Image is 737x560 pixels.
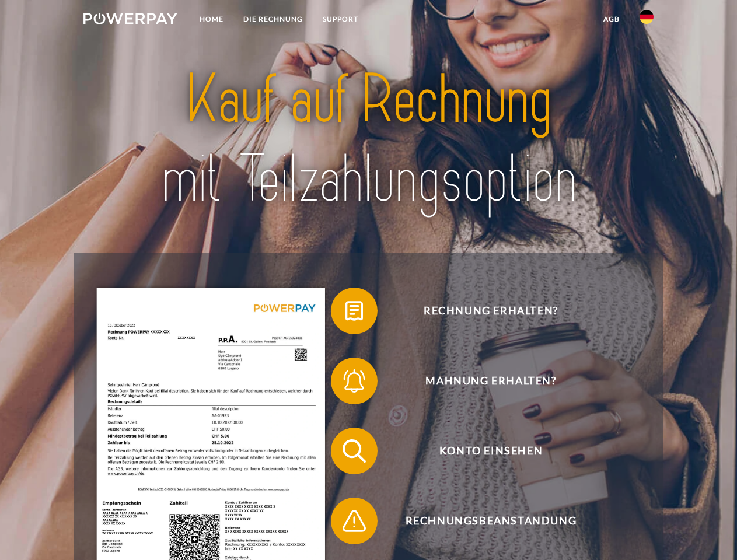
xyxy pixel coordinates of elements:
button: Rechnung erhalten? [331,288,634,334]
a: SUPPORT [313,9,368,30]
a: Home [190,9,233,30]
button: Rechnungsbeanstandung [331,498,634,544]
span: Konto einsehen [348,428,634,474]
img: qb_search.svg [340,436,369,466]
img: qb_warning.svg [340,506,369,535]
img: qb_bill.svg [340,296,369,325]
img: de [640,10,654,24]
button: Konto einsehen [331,428,634,474]
span: Rechnung erhalten? [348,288,634,334]
img: qb_bell.svg [340,366,369,395]
img: title-powerpay_de.svg [111,56,626,223]
a: DIE RECHNUNG [233,9,313,30]
span: Rechnungsbeanstandung [348,498,634,544]
span: Mahnung erhalten? [348,358,634,404]
a: agb [593,9,630,30]
img: logo-powerpay-white.svg [83,13,177,24]
button: Mahnung erhalten? [331,358,634,404]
